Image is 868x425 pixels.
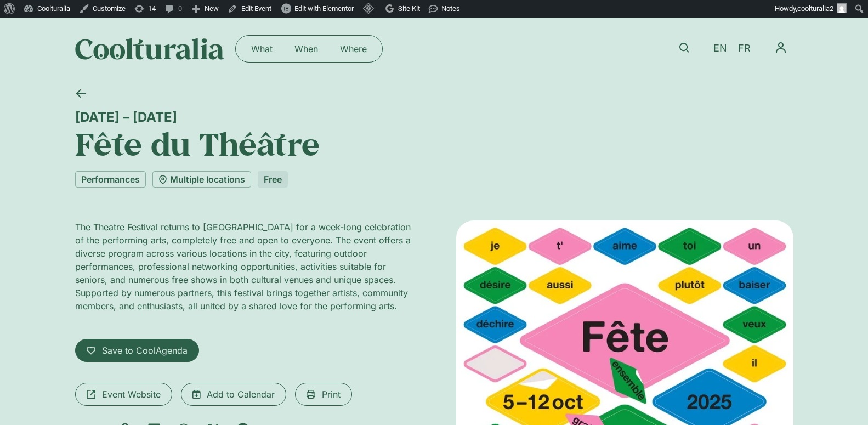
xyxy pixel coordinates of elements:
[181,383,286,406] a: Add to Calendar
[75,383,172,406] a: Event Website
[283,40,329,58] a: When
[294,4,354,13] span: Edit with Elementor
[75,125,793,162] h1: Fête du Théâtre
[75,109,793,125] div: [DATE] – [DATE]
[768,35,793,60] nav: Menu
[102,344,188,357] span: Save to CoolAgenda
[240,40,378,58] nav: Menu
[75,220,412,313] p: The Theatre Festival returns to [GEOGRAPHIC_DATA] for a week-long celebration of the performing a...
[75,339,199,362] a: Save to CoolAgenda
[738,43,751,54] span: FR
[322,388,341,401] span: Print
[258,171,288,188] div: Free
[102,388,161,401] span: Event Website
[295,383,352,406] a: Print
[240,40,283,58] a: What
[329,40,378,58] a: Where
[733,41,756,56] a: FR
[768,35,793,60] button: Menu Toggle
[797,4,833,13] span: coolturalia2
[713,43,727,54] span: EN
[398,4,420,13] span: Site Kit
[75,171,146,188] a: Performances
[207,388,275,401] span: Add to Calendar
[708,41,733,56] a: EN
